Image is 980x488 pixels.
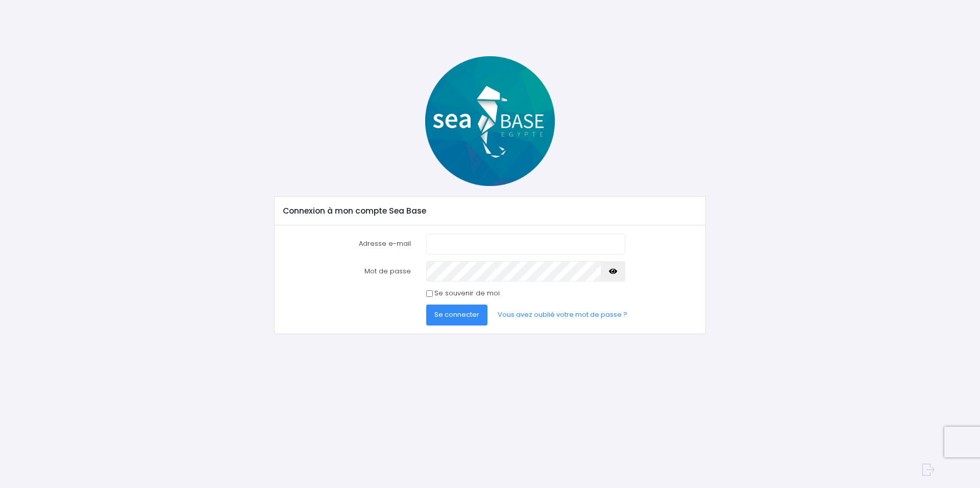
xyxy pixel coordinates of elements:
button: Se connecter [426,305,487,325]
span: Se connecter [434,310,479,319]
a: Vous avez oublié votre mot de passe ? [489,305,635,325]
label: Se souvenir de moi [434,288,500,298]
label: Mot de passe [276,261,419,282]
label: Adresse e-mail [276,234,419,254]
div: Connexion à mon compte Sea Base [275,197,705,225]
